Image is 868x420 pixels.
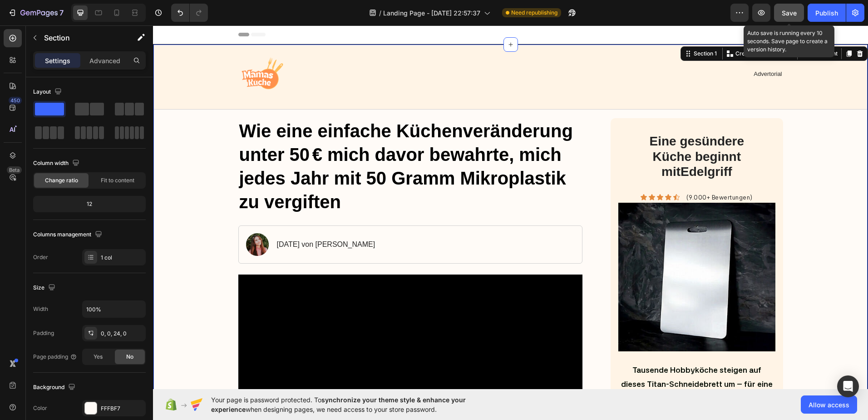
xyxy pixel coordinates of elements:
[83,301,145,317] input: Auto
[126,353,133,361] span: No
[815,8,838,18] div: Publish
[33,229,104,241] div: Columns management
[33,282,57,294] div: Size
[539,24,566,32] div: Section 1
[9,97,22,104] div: 450
[153,25,868,389] iframe: Design area
[94,353,103,361] span: Yes
[45,56,70,65] p: Settings
[85,93,430,189] h1: Wie eine einfache Küchenveränderung unter 50 € mich davor bewahrte, mich jedes Jahr mit 50 Gramm ...
[124,215,222,224] p: [DATE] von [PERSON_NAME]
[101,330,143,338] div: 0, 0, 24, 0
[801,395,857,414] button: Allow access
[101,176,134,185] span: Fit to content
[809,400,849,410] span: Allow access
[33,329,54,337] div: Padding
[44,32,118,43] p: Section
[171,4,208,22] div: Undo/Redo
[365,45,629,53] p: Advertorial
[646,23,686,34] button: AI Content
[473,107,615,155] h2: Eine gesündere Küche beginnt mit
[89,56,120,65] p: Advanced
[33,86,64,98] div: Layout
[528,139,579,153] strong: Edelgriff
[782,9,797,17] span: Save
[774,4,804,22] button: Save
[4,4,68,22] button: 7
[808,4,846,22] button: Publish
[59,7,64,18] p: 7
[466,338,621,380] p: Tausende Hobbyköche steigen auf dieses Titan-Schneidebrett um – für eine sauberere und gesündere ...
[7,166,22,174] div: Beta
[837,375,859,397] div: Open Intercom Messenger
[33,353,77,361] div: Page padding
[35,198,144,210] div: 12
[211,396,466,413] span: synchronize your theme style & enhance your experience
[533,169,600,175] span: (9.000+ Bewertungen)
[33,157,81,170] div: Column width
[101,405,143,413] div: FFFBF7
[45,176,78,185] span: Change ratio
[211,395,501,414] span: Your page is password protected. To when designing pages, we need access to your store password.
[93,208,116,230] img: gempages_581830906663142248-da16f231-f11b-4c88-b1cf-eeb907c6070d.webp
[33,253,48,261] div: Order
[379,8,381,18] span: /
[101,254,143,262] div: 1 col
[33,381,77,394] div: Background
[33,305,48,313] div: Width
[511,9,557,17] span: Need republishing
[33,404,47,412] div: Color
[465,177,622,326] img: gempages_581830906663142248-ea1b01bf-6c20-4e71-b1eb-4e5bb9022e48.jpg
[582,24,641,32] p: Create Theme Section
[383,8,480,18] span: Landing Page - [DATE] 22:57:37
